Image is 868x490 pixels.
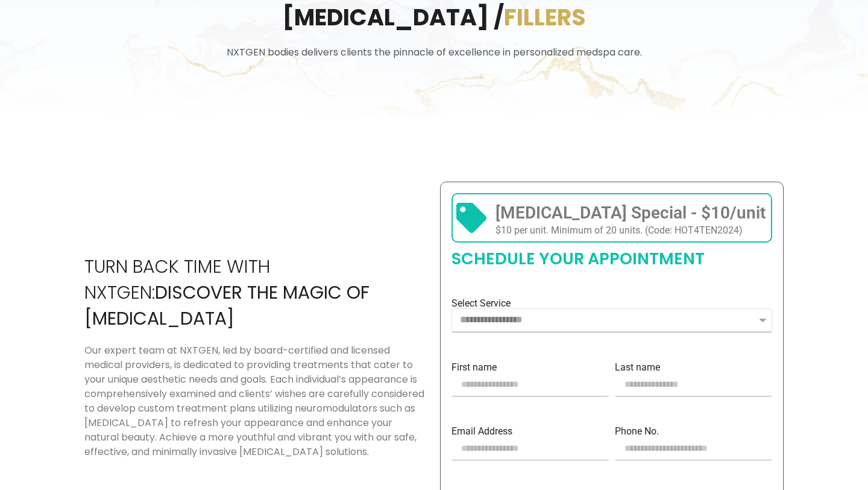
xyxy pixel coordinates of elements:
[451,363,497,372] label: First name
[451,299,511,308] label: Select Service
[504,1,586,33] span: Fillers
[495,223,767,238] p: $10 per unit. Minimum of 20 units. (Code: HOT4TEN2024)
[615,427,659,436] label: Phone No.
[451,427,512,436] label: Email Address
[451,243,772,275] h2: Schedule Your Appointment
[84,279,370,331] b: Discover the Magic of [MEDICAL_DATA]
[84,253,428,331] h2: Turn Back Time with NxtGen:
[495,203,766,223] span: [MEDICAL_DATA] Special - $10/unit
[615,363,660,372] label: Last name
[84,343,428,459] div: Our expert team at NXTGEN, led by board-certified and licensed medical providers, is dedicated to...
